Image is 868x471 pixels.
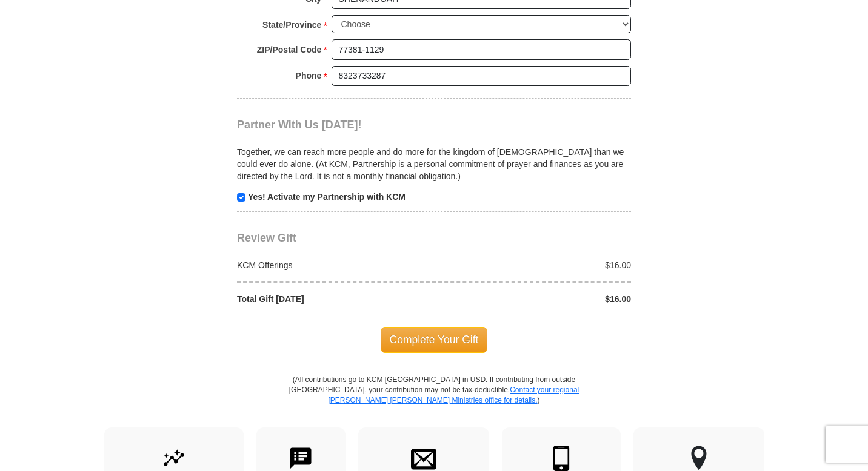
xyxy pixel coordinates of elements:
[549,446,574,471] img: mobile.svg
[237,232,296,244] span: Review Gift
[161,446,187,471] img: give-by-stock.svg
[237,119,362,131] span: Partner With Us [DATE]!
[289,375,579,427] p: (All contributions go to KCM [GEOGRAPHIC_DATA] in USD. If contributing from outside [GEOGRAPHIC_D...
[231,293,435,305] div: Total Gift [DATE]
[262,16,321,33] strong: State/Province
[288,446,313,471] img: text-to-give.svg
[257,41,322,58] strong: ZIP/Postal Code
[231,259,435,271] div: KCM Offerings
[434,293,638,305] div: $16.00
[690,446,707,471] img: other-region
[411,446,436,471] img: envelope.svg
[248,192,406,202] strong: Yes! Activate my Partnership with KCM
[434,259,638,271] div: $16.00
[381,327,488,352] span: Complete Your Gift
[296,67,322,84] strong: Phone
[237,146,631,182] p: Together, we can reach more people and do more for the kingdom of [DEMOGRAPHIC_DATA] than we coul...
[328,386,579,404] a: Contact your regional [PERSON_NAME] [PERSON_NAME] Ministries office for details.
